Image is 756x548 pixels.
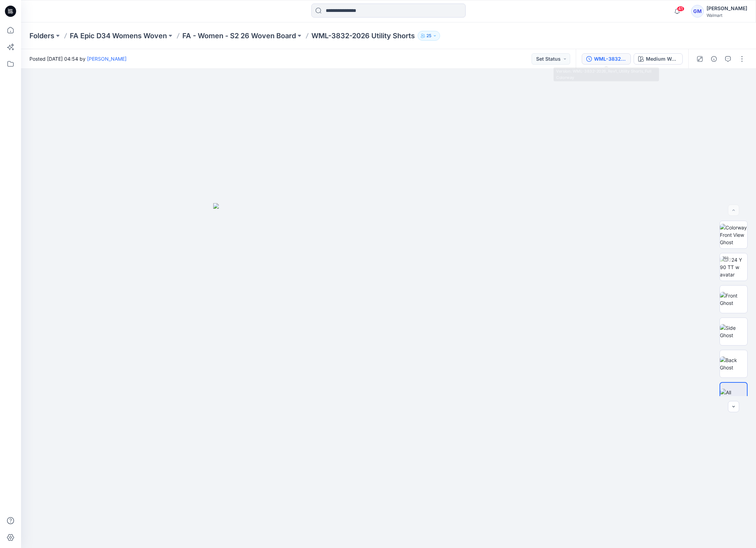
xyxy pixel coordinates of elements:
button: WML-3832-2026_Rev1_Utility Shorts_Full Colorway [582,53,631,65]
a: Folders [29,31,54,41]
div: GM [691,5,704,18]
img: eyJhbGciOiJIUzI1NiIsImtpZCI6IjAiLCJzbHQiOiJzZXMiLCJ0eXAiOiJKV1QifQ.eyJkYXRhIjp7InR5cGUiOiJzdG9yYW... [213,203,564,548]
div: Walmart [707,13,747,18]
button: 25 [418,31,440,41]
img: Colorway Front View Ghost [720,224,747,246]
div: Medium Wash [646,55,678,63]
a: FA - Women - S2 26 Woven Board [182,31,296,41]
p: 25 [426,32,431,40]
button: Medium Wash [634,53,683,65]
span: 41 [677,6,684,12]
a: [PERSON_NAME] [87,56,127,62]
img: Back Ghost [720,356,747,371]
img: Front Ghost [720,292,747,307]
div: [PERSON_NAME] [707,4,747,13]
button: Details [708,53,720,65]
span: Posted [DATE] 04:54 by [29,55,127,62]
img: 2024 Y 90 TT w avatar [720,256,747,278]
p: WML-3832-2026 Utility Shorts [311,31,415,41]
img: Side Ghost [720,324,747,339]
img: All colorways [720,389,747,403]
div: WML-3832-2026_Rev1_Utility Shorts_Full Colorway [594,55,626,63]
a: FA Epic D34 Womens Woven [70,31,167,41]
